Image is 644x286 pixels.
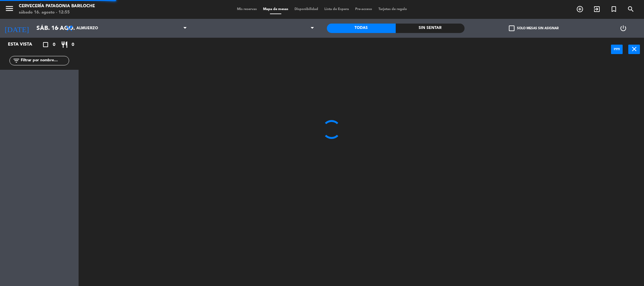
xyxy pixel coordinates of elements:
[260,8,291,11] span: Mapa de mesas
[19,9,95,16] div: sábado 16. agosto - 12:55
[5,4,14,15] button: menu
[352,8,375,11] span: Pre-acceso
[42,41,49,48] i: crop_square
[576,5,584,13] i: add_circle_outline
[396,24,465,33] div: Sin sentar
[5,4,14,13] i: menu
[13,57,20,64] i: filter_list
[593,5,601,13] i: exit_to_app
[509,25,559,31] label: Solo mesas sin asignar
[76,26,98,30] span: Almuerzo
[53,41,55,48] span: 0
[321,8,352,11] span: Lista de Espera
[610,5,618,13] i: turned_in_not
[619,25,627,32] i: power_settings_new
[72,41,74,48] span: 0
[20,57,69,64] input: Filtrar por nombre...
[627,5,635,13] i: search
[291,8,321,11] span: Disponibilidad
[61,41,68,48] i: restaurant
[630,45,638,53] i: close
[509,25,515,31] span: check_box_outline_blank
[327,24,396,33] div: Todas
[375,8,410,11] span: Tarjetas de regalo
[611,45,623,54] button: power_input
[613,45,621,53] i: power_input
[234,8,260,11] span: Mis reservas
[19,3,95,9] div: Cervecería Patagonia Bariloche
[54,25,61,32] i: arrow_drop_down
[3,41,45,48] div: Esta vista
[628,45,640,54] button: close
